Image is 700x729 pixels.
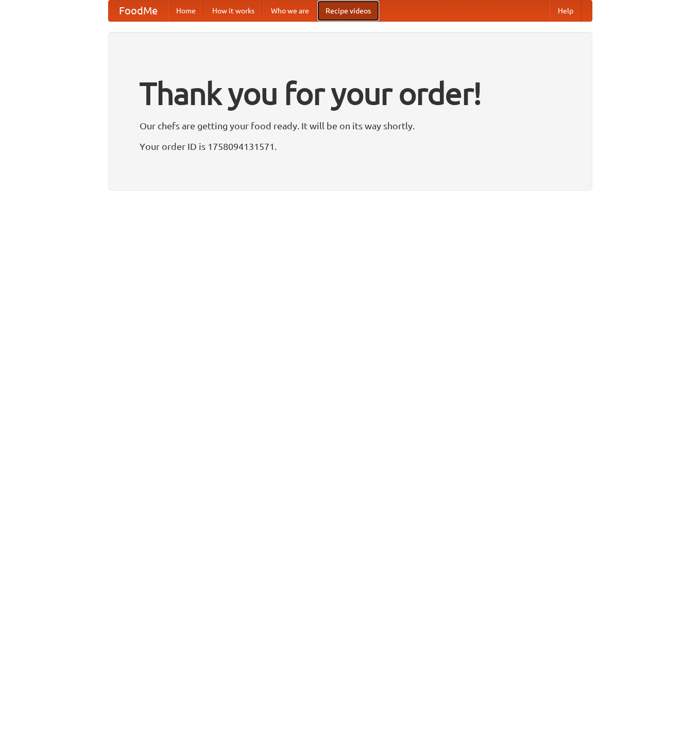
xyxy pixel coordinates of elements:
[168,1,204,21] a: Home
[550,1,582,21] a: Help
[204,1,263,21] a: How it works
[140,139,561,154] p: Your order ID is 1758094131571.
[140,69,561,118] h1: Thank you for your order!
[109,1,168,21] a: FoodMe
[263,1,317,21] a: Who we are
[317,1,379,21] a: Recipe videos
[140,118,561,133] p: Our chefs are getting your food ready. It will be on its way shortly.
